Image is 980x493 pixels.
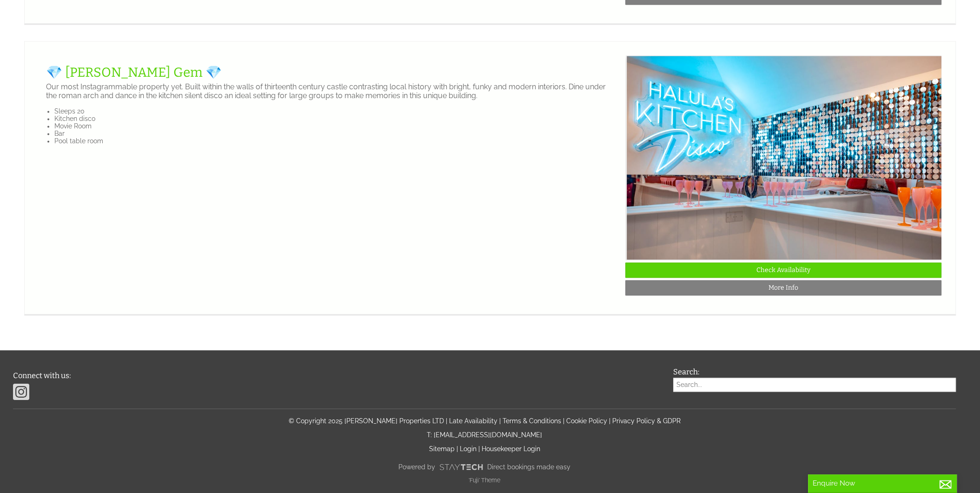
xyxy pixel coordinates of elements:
li: Bar [54,130,618,137]
img: Instagram [13,382,29,401]
p: Enquire Now [813,479,952,487]
span: | [478,445,480,453]
span: | [609,417,610,425]
a: Housekeeper Login [482,445,540,453]
input: Search... [673,378,956,392]
a: More Info [625,280,941,295]
a: Login [460,445,477,453]
img: Halula_Gem_21-11-17_0033.original.JPG [626,55,942,260]
li: Kitchen disco [54,115,618,122]
span: | [499,417,501,425]
p: 'Fuji' Theme [13,477,956,484]
a: Privacy Policy & GDPR [612,417,681,425]
img: scrumpy.png [439,461,483,473]
li: Movie Room [54,122,618,130]
h3: Search: [673,367,956,376]
a: Sitemap [429,445,455,453]
a: 💎 [PERSON_NAME] Gem 💎 [46,65,222,80]
a: © Copyright 2025 [PERSON_NAME] Properties LTD [289,417,444,425]
a: Cookie Policy [566,417,607,425]
li: Pool table room [54,137,618,145]
a: Terms & Conditions [503,417,561,425]
span: | [457,445,458,453]
a: T: [EMAIL_ADDRESS][DOMAIN_NAME] [427,431,542,439]
li: Sleeps 20 [54,107,618,115]
a: Late Availability [449,417,497,425]
span: | [446,417,447,425]
a: Check Availability [625,262,941,278]
h3: Connect with us: [13,371,654,380]
a: Powered byDirect bookings made easy [13,459,956,475]
p: Our most Instagrammable property yet. Built within the walls of thirteenth century castle contras... [46,82,618,100]
span: | [563,417,564,425]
